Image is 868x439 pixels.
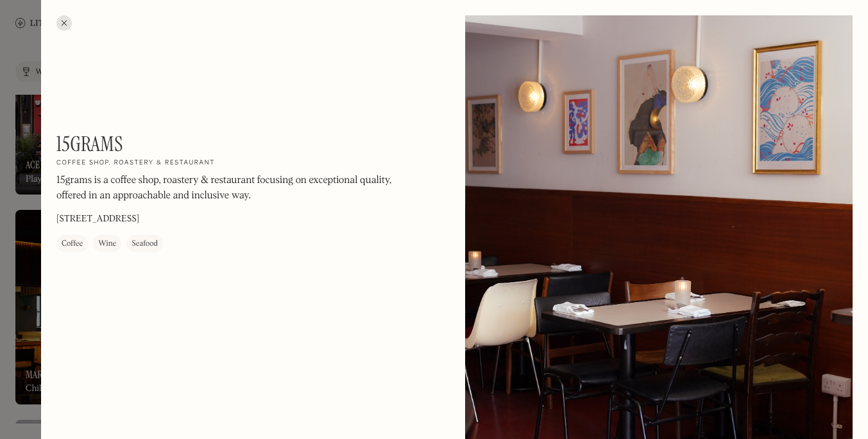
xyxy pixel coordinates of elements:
[56,212,139,226] p: [STREET_ADDRESS]
[56,159,215,168] h2: Coffee shop, roastery & restaurant
[56,132,123,156] h1: 15grams
[98,237,116,250] div: Wine
[56,173,403,204] p: 15grams is a coffee shop, roastery & restaurant focusing on exceptional quality, offered in an ap...
[132,237,158,250] div: Seafood
[62,237,83,250] div: Coffee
